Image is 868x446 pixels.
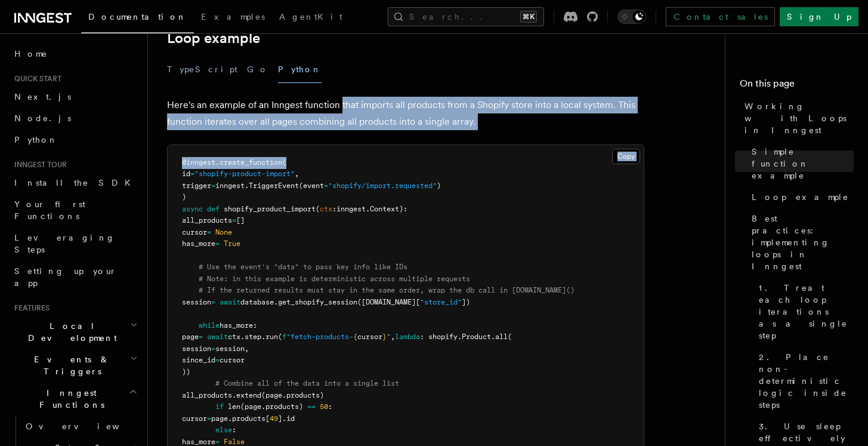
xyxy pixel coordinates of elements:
[495,333,508,341] span: all
[10,107,140,129] a: Node.js
[211,298,215,306] span: =
[232,426,236,434] span: :
[754,277,854,346] a: 1. Treat each loop iterations as a single step
[740,96,854,141] a: Working with Loops in Inngest
[207,414,211,423] span: =
[462,298,470,306] span: ])
[232,414,265,423] span: products
[182,158,215,167] span: @inngest
[182,391,232,399] span: all_products
[10,227,140,260] a: Leveraging Steps
[182,228,207,236] span: cursor
[387,333,391,341] span: "
[370,205,407,213] span: Context):
[207,228,211,236] span: =
[182,414,207,423] span: cursor
[199,286,574,294] span: # If the returned results must stay in the same order, wrap the db call in [DOMAIN_NAME]()
[320,402,328,411] span: 50
[752,146,854,182] span: Simple function example
[253,321,257,330] span: :
[278,414,286,423] span: ].
[286,333,353,341] span: "fetch-products-
[215,356,220,364] span: =
[182,239,215,248] span: has_more
[261,391,324,399] span: (page.products)
[752,213,854,272] span: Best practices: implementing loops in Inngest
[10,353,130,377] span: Events & Triggers
[190,170,194,178] span: =
[10,260,140,294] a: Setting up your app
[316,205,320,213] span: (
[754,346,854,416] a: 2. Place non-deterministic logic inside steps
[249,182,299,190] span: TriggerEvent
[215,379,399,387] span: # Combine all of the data into a single list
[215,438,220,446] span: =
[740,76,854,96] h4: On this page
[182,333,199,341] span: page
[612,149,640,164] button: Copy
[357,298,420,306] span: ([DOMAIN_NAME][
[14,233,115,254] span: Leveraging Steps
[666,7,775,26] a: Contact sales
[10,387,129,411] span: Inngest Functions
[274,298,278,306] span: .
[182,368,190,376] span: ))
[282,158,286,167] span: (
[215,182,249,190] span: inngest.
[295,170,299,178] span: ,
[21,416,140,437] a: Overview
[391,333,395,341] span: ,
[182,356,215,364] span: since_id
[328,182,437,190] span: "shopify/import.requested"
[224,205,316,213] span: shopify_product_import
[167,56,237,83] button: TypeScript
[261,333,265,341] span: .
[336,205,366,213] span: inngest
[286,414,295,423] span: id
[215,228,232,236] span: None
[10,129,140,150] a: Python
[10,320,130,344] span: Local Development
[220,298,240,306] span: await
[14,135,58,144] span: Python
[10,74,61,84] span: Quick start
[182,170,190,178] span: id
[299,182,324,190] span: (event
[10,193,140,227] a: Your first Functions
[211,345,215,353] span: =
[10,382,140,416] button: Inngest Functions
[245,333,261,341] span: step
[780,7,858,26] a: Sign Up
[167,97,644,130] p: Here's an example of an Inngest function that imports all products from a Shopify store into a lo...
[211,414,228,423] span: page
[265,333,278,341] span: run
[182,298,211,306] span: session
[201,12,265,21] span: Examples
[182,438,215,446] span: has_more
[220,356,245,364] span: cursor
[194,170,295,178] span: "shopify-product-import"
[215,345,249,353] span: session,
[182,216,232,224] span: all_products
[240,333,245,341] span: .
[232,391,236,399] span: .
[182,193,186,201] span: )
[224,239,240,248] span: True
[759,420,854,444] span: 3. Use sleep effectively
[279,12,342,21] span: AgentKit
[182,345,211,353] span: session
[182,182,211,190] span: trigger
[10,43,140,64] a: Home
[240,298,274,306] span: database
[437,182,441,190] span: )
[520,11,537,23] kbd: ⌘K
[88,12,187,21] span: Documentation
[759,282,854,342] span: 1. Treat each loop iterations as a single step
[228,333,240,341] span: ctx
[395,333,420,341] span: lambda
[278,56,322,83] button: Python
[215,158,220,167] span: .
[617,10,646,24] button: Toggle dark mode
[278,333,282,341] span: (
[388,7,544,26] button: Search...⌘K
